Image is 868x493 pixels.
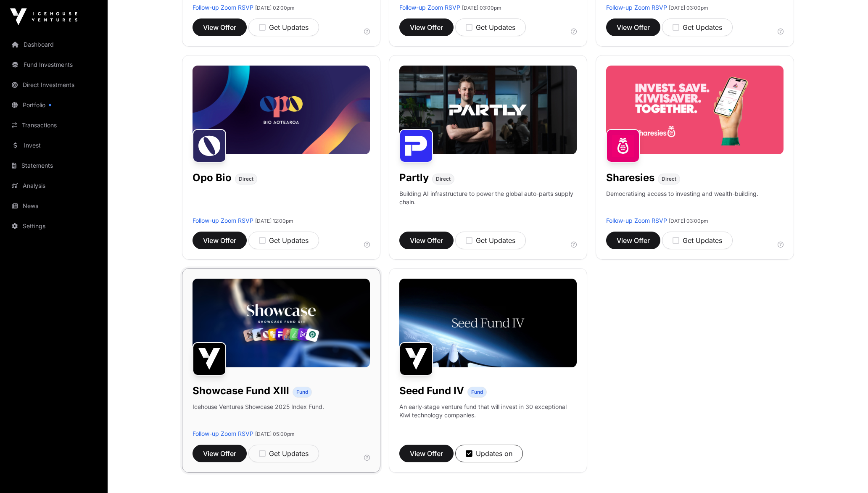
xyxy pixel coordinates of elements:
[7,76,101,94] a: Direct Investments
[193,384,289,398] h1: Showcase Fund XIII
[193,18,247,36] button: View Offer
[193,403,324,411] p: Icehouse Ventures Showcase 2025 Index Fund.
[255,218,293,224] span: [DATE] 12:00pm
[455,18,526,36] button: Get Updates
[255,5,295,11] span: [DATE] 02:00pm
[410,448,443,459] span: View Offer
[606,190,758,216] p: Democratising access to investing and wealth-building.
[193,171,232,185] h1: Opo Bio
[662,18,733,36] button: Get Updates
[606,217,667,224] a: Follow-up Zoom RSVP
[193,342,226,376] img: Showcase Fund XIII
[399,190,577,216] p: Building AI infrastructure to power the global auto-parts supply chain.
[617,235,650,245] span: View Offer
[7,136,101,155] a: Invest
[10,8,77,25] img: Icehouse Ventures Logo
[193,66,370,154] img: Opo-Bio-Banner.jpg
[669,5,708,11] span: [DATE] 03:00pm
[826,453,868,493] iframe: Chat Widget
[7,177,101,195] a: Analysis
[203,448,236,459] span: View Offer
[399,18,454,36] button: View Offer
[399,129,433,163] img: Partly
[399,66,577,154] img: Partly-Banner.jpg
[399,342,433,376] img: Seed Fund IV
[471,389,483,395] span: Fund
[7,35,101,54] a: Dashboard
[617,22,650,32] span: View Offer
[436,176,451,182] span: Direct
[203,22,236,32] span: View Offer
[248,232,319,249] button: Get Updates
[455,232,526,249] button: Get Updates
[606,4,667,11] a: Follow-up Zoom RSVP
[7,217,101,235] a: Settings
[455,445,523,462] button: Updates on
[7,197,101,215] a: News
[239,176,253,182] span: Direct
[466,22,515,32] div: Get Updates
[399,232,454,249] button: View Offer
[673,22,722,32] div: Get Updates
[296,389,308,395] span: Fund
[669,218,708,224] span: [DATE] 03:00pm
[466,448,512,459] div: Updates on
[193,445,247,462] button: View Offer
[248,445,319,462] button: Get Updates
[606,171,654,185] h1: Sharesies
[399,403,577,419] p: An early-stage venture fund that will invest in 30 exceptional Kiwi technology companies.
[248,18,319,36] button: Get Updates
[606,232,660,249] button: View Offer
[7,116,101,134] a: Transactions
[399,279,577,367] img: Seed-Fund-4_Banner.jpg
[259,448,309,459] div: Get Updates
[399,445,454,462] button: View Offer
[7,55,101,74] a: Fund Investments
[193,217,253,224] a: Follow-up Zoom RSVP
[662,232,733,249] button: Get Updates
[193,279,370,367] img: Showcase-Fund-Banner-1.jpg
[203,235,236,245] span: View Offer
[410,22,443,32] span: View Offer
[193,430,253,437] a: Follow-up Zoom RSVP
[662,176,676,182] span: Direct
[255,431,295,437] span: [DATE] 05:00pm
[193,129,226,163] img: Opo Bio
[606,18,660,36] button: View Offer
[606,129,640,163] img: Sharesies
[462,5,501,11] span: [DATE] 03:00pm
[399,4,460,11] a: Follow-up Zoom RSVP
[399,171,429,185] h1: Partly
[410,235,443,245] span: View Offer
[7,156,101,175] a: Statements
[399,384,464,398] h1: Seed Fund IV
[259,235,309,245] div: Get Updates
[606,66,784,154] img: Sharesies-Banner.jpg
[466,235,515,245] div: Get Updates
[673,235,722,245] div: Get Updates
[259,22,309,32] div: Get Updates
[193,232,247,249] button: View Offer
[7,96,101,114] a: Portfolio
[193,4,253,11] a: Follow-up Zoom RSVP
